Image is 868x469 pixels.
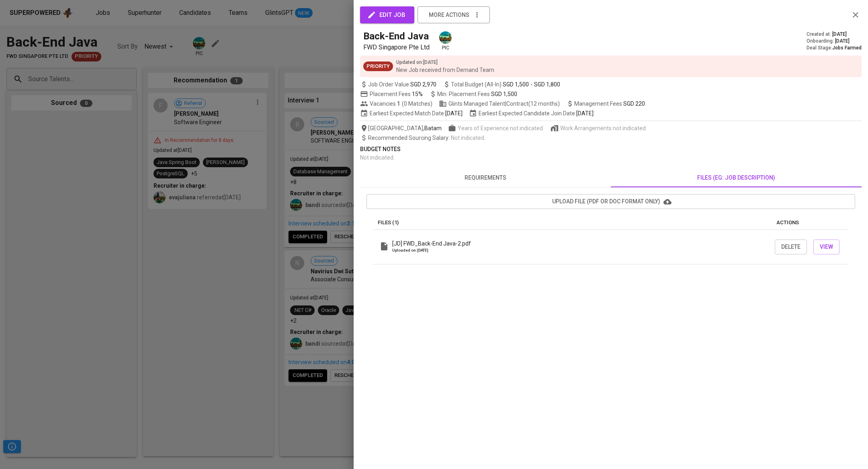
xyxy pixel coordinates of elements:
[439,31,452,44] img: a5d44b89-0c59-4c54-99d0-a63b29d42bd3.jpg
[530,80,532,88] span: -
[360,154,395,161] span: Not indicated .
[363,63,393,70] span: Priority
[366,194,855,209] button: upload file (pdf or doc format only)
[469,109,594,117] span: Earliest Expected Candidate Join Date
[820,242,833,252] span: View
[439,100,560,108] span: Glints Managed Talent | Contract (12 months)
[503,80,529,88] span: SGD 1,500
[429,10,469,20] span: more actions
[360,145,862,154] p: Budget Notes
[369,10,405,20] span: edit job
[438,31,452,51] div: pic
[445,109,463,117] span: [DATE]
[443,80,560,88] span: Total Budget (All-In)
[370,91,423,97] span: Placement Fees
[360,124,442,132] span: [GEOGRAPHIC_DATA] ,
[616,173,857,183] span: files (eg: job description)
[396,66,494,74] p: New Job received from Demand Team
[775,240,807,254] button: Delete
[576,109,594,117] span: [DATE]
[534,80,560,88] span: SGD 1,800
[776,219,844,227] p: actions
[458,124,544,132] span: Years of Experience not indicated.
[363,43,430,51] span: FWD Singapore Pte Ltd
[360,80,436,88] span: Job Order Value
[363,30,429,43] h5: Back-End Java
[378,219,776,227] p: Files (1)
[451,135,485,141] span: Not indicated .
[574,100,645,107] span: Management Fees
[392,248,471,253] p: Uploaded on: [DATE]
[832,31,847,38] span: [DATE]
[360,109,463,117] span: Earliest Expected Match Date
[491,91,517,97] span: SGD 1,500
[396,100,400,108] span: 1
[365,173,606,183] span: requirements
[832,45,862,51] span: Jobs Farmed
[781,242,800,252] span: Delete
[835,38,850,45] span: [DATE]
[437,91,517,97] span: Min. Placement Fees
[560,124,647,132] span: Work Arrangements not indicated.
[396,59,494,66] p: Updated on : [DATE]
[360,6,414,23] button: edit job
[410,80,436,88] span: SGD 2,970
[392,240,471,248] p: [JD] FWD_Back-End Java-2.pdf
[368,135,451,141] span: Recommended Sourcing Salary :
[424,124,442,132] span: Batam
[807,38,862,45] div: Onboarding :
[360,100,432,108] span: Vacancies ( 0 Matches )
[623,100,645,107] span: SGD 220
[418,6,490,23] button: more actions
[373,197,849,207] span: upload file (pdf or doc format only)
[813,240,839,254] button: View
[807,31,862,38] div: Created at :
[807,45,862,51] div: Deal Stage :
[412,91,423,97] span: 15%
